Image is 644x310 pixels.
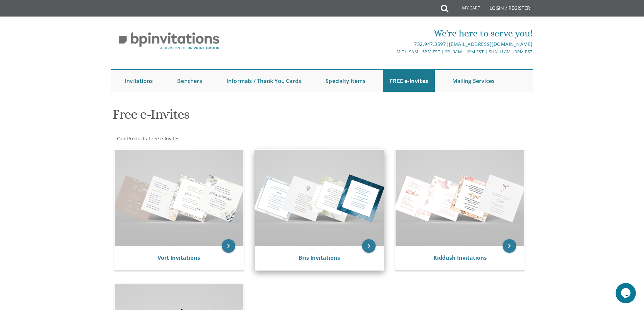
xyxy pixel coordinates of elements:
[118,70,160,92] a: Invitations
[115,150,243,246] img: Vort Invitations
[111,135,322,142] div: :
[170,70,209,92] a: Benchers
[222,239,235,253] a: keyboard_arrow_right
[383,70,435,92] a: FREE e-Invites
[220,70,308,92] a: Informals / Thank You Cards
[116,135,147,142] a: Our Products
[446,70,501,92] a: Mailing Services
[255,150,384,246] img: Bris Invitations
[448,1,485,18] a: My Cart
[111,27,227,55] img: BP Invitation Loft
[252,40,533,48] div: |
[396,150,524,246] img: Kiddush Invitations
[148,135,180,142] a: Free e-Invites
[252,48,533,55] div: M-Th 9am - 5pm EST | Fri 9am - 1pm EST | Sun 11am - 3pm EST
[616,283,637,303] iframe: chat widget
[362,239,376,253] a: keyboard_arrow_right
[433,254,487,261] a: Kiddush Invitations
[158,254,200,261] a: Vort Invitations
[319,70,372,92] a: Specialty Items
[449,41,533,47] a: [EMAIL_ADDRESS][DOMAIN_NAME]
[299,254,340,261] a: Bris Invitations
[113,107,388,127] h1: Free e-Invites
[414,41,446,47] a: 732.947.3597
[252,27,533,40] div: We're here to serve you!
[503,239,516,253] a: keyboard_arrow_right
